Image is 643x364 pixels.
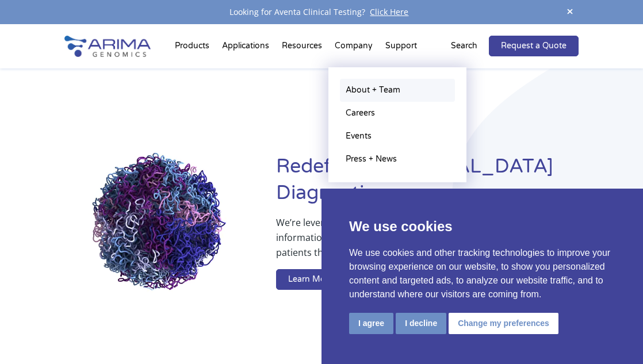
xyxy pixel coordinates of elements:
p: We’re leveraging whole-genome sequence and structure information to ensure breakthrough therapies... [276,215,533,269]
button: Change my preferences [449,313,558,334]
a: Learn More [276,269,345,290]
button: I agree [349,313,393,334]
p: We use cookies [349,216,615,237]
a: Request a Quote [489,36,579,56]
div: Looking for Aventa Clinical Testing? [64,5,579,20]
button: I decline [396,313,446,334]
a: Press + News [340,148,455,171]
a: Events [340,125,455,148]
p: We use cookies and other tracking technologies to improve your browsing experience on our website... [349,246,615,301]
a: Click Here [365,6,413,17]
h1: Redefining [MEDICAL_DATA] Diagnostics [276,154,579,215]
p: Search [451,39,477,53]
a: Careers [340,102,455,125]
a: About + Team [340,79,455,102]
img: Arima-Genomics-logo [64,36,151,57]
